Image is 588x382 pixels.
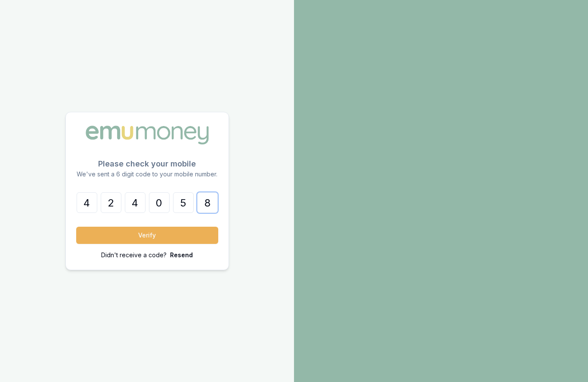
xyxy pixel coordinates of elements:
[76,158,218,170] p: Please check your mobile
[170,251,193,259] p: Resend
[101,251,167,259] p: Didn't receive a code?
[76,227,218,244] button: Verify
[76,170,218,179] p: We've sent a 6 digit code to your mobile number.
[83,123,212,148] img: Emu Money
